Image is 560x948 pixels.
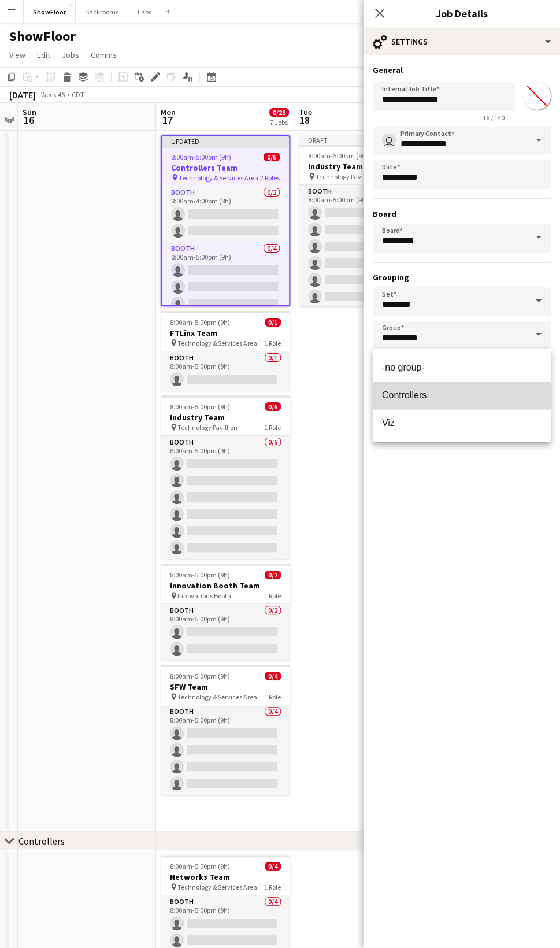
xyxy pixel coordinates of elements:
h3: Networks Team [161,872,290,882]
h3: Grouping [373,272,551,283]
span: Tue [299,107,312,117]
span: 8:00am-5:00pm (9h) [308,151,368,160]
span: Technology Pavillion [316,172,376,181]
div: [DATE] [9,89,36,101]
span: Technology & Services Area [177,883,257,891]
app-job-card: 8:00am-5:00pm (9h)0/4SFW Team Technology & Services Area1 RoleBooth0/48:00am-5:00pm (9h) [161,665,290,795]
span: Controllers [382,390,427,400]
span: 0/6 [265,402,281,411]
span: 2 Roles [260,173,280,182]
span: 1 Role [264,339,281,347]
h3: Job Details [364,6,560,21]
h3: Industry Team [299,161,428,172]
a: Jobs [57,47,84,62]
a: View [5,47,30,62]
span: 1 Role [264,591,281,600]
span: 16 / 140 [473,113,514,122]
span: 1 Role [264,693,281,701]
div: 7 Jobs [270,118,288,127]
span: Technology Pavillion [177,423,238,432]
span: 0/2 [265,571,281,579]
span: -no group- [382,362,425,372]
span: Technology & Services Area [179,173,258,182]
app-job-card: 8:00am-5:00pm (9h)0/1FTLinx Team Technology & Services Area1 RoleBooth0/18:00am-5:00pm (9h) [161,311,290,391]
span: 8:00am-5:00pm (9h) [170,318,230,327]
div: Draft [299,135,428,145]
app-card-role: Booth0/48:00am-5:00pm (9h) [162,242,289,332]
a: Comms [86,47,121,62]
span: 0/4 [265,672,281,680]
span: 8:00am-5:00pm (9h) [170,402,230,411]
span: Viz [382,418,395,428]
div: Controllers [18,835,65,847]
span: 16 [21,113,36,127]
div: CDT [72,90,84,99]
span: 17 [159,113,176,127]
button: ShowFloor [24,1,76,23]
app-job-card: 8:00am-5:00pm (9h)0/6Industry Team Technology Pavillion1 RoleBooth0/68:00am-5:00pm (9h) [161,395,290,559]
span: Jobs [62,50,79,60]
span: Innovations Booth [177,591,231,600]
app-job-card: 8:00am-5:00pm (9h)0/2Innovation Booth Team Innovations Booth1 RoleBooth0/28:00am-5:00pm (9h) [161,564,290,660]
h3: Industry Team [161,412,290,423]
a: Edit [32,47,55,62]
div: Updated [162,136,289,146]
h3: Innovation Booth Team [161,580,290,591]
span: 8:00am-5:00pm (9h) [170,862,230,871]
span: Technology & Services Area [177,339,257,347]
span: 8:00am-5:00pm (9h) [171,153,231,161]
h1: ShowFloor [9,28,76,45]
span: 0/4 [265,862,281,871]
h3: SFW Team [161,682,290,692]
app-card-role: Booth0/18:00am-5:00pm (9h) [161,351,290,391]
span: 0/6 [264,153,280,161]
div: Settings [364,28,560,55]
span: 8:00am-5:00pm (9h) [170,672,230,680]
span: Edit [37,50,50,60]
span: 18 [297,113,312,127]
h3: Controllers Team [162,162,289,173]
span: View [9,50,25,60]
app-job-card: Updated8:00am-5:00pm (9h)0/6Controllers Team Technology & Services Area2 RolesBooth0/28:00am-4:00... [161,135,290,306]
app-job-card: Draft8:00am-5:00pm (9h)0/6Industry Team Technology Pavillion1 RoleBooth0/68:00am-5:00pm (9h) [299,135,428,306]
app-card-role: Booth0/68:00am-5:00pm (9h) [299,185,428,308]
span: Week 46 [38,90,67,99]
app-card-role: Booth0/68:00am-5:00pm (9h) [161,436,290,559]
app-card-role: Booth0/28:00am-5:00pm (9h) [161,604,290,660]
app-card-role: Booth0/28:00am-4:00pm (8h) [162,186,289,242]
span: 1 Role [264,423,281,432]
span: 0/28 [269,108,289,117]
span: 8:00am-5:00pm (9h) [170,571,230,579]
span: 1 Role [264,883,281,891]
h3: General [373,65,551,75]
h3: Board [373,209,551,219]
span: Technology & Services Area [177,693,257,701]
span: Mon [161,107,176,117]
button: Backrooms [76,1,128,23]
span: 0/1 [265,318,281,327]
span: Comms [91,50,117,60]
button: Labs [128,1,161,23]
app-card-role: Booth0/48:00am-5:00pm (9h) [161,705,290,795]
h3: FTLinx Team [161,328,290,338]
span: Sun [23,107,36,117]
